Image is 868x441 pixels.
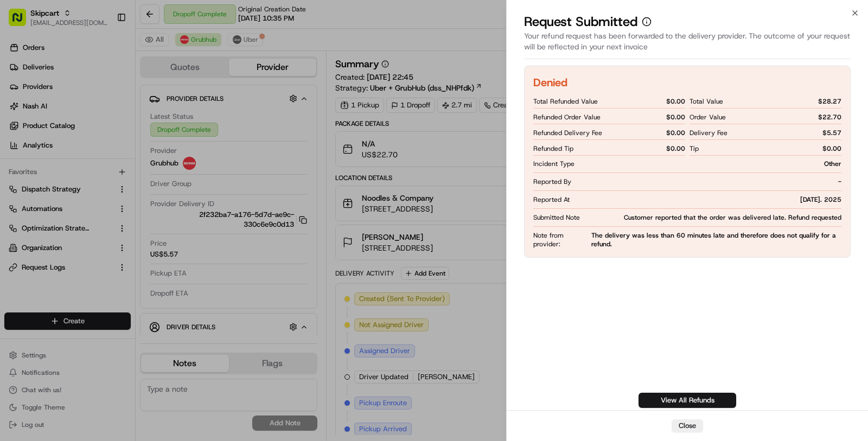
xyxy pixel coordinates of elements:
[666,113,685,122] span: $ 0.00
[11,243,20,252] div: 📗
[96,197,118,206] span: [DATE]
[533,213,580,222] span: Submitted Note
[666,129,685,137] span: $ 0.00
[11,10,33,32] img: Nash
[533,113,601,122] span: Refunded Order Value
[11,157,28,175] img: Zach Benton
[11,43,197,60] p: Welcome 👋
[11,140,73,149] div: Past conversations
[818,97,841,106] span: $ 28.27
[533,129,602,137] span: Refunded Delivery Fee
[822,129,841,137] span: $ 5.57
[7,238,87,257] a: 📗Knowledge Base
[818,113,841,122] span: $ 22.70
[168,138,197,151] button: See all
[533,159,575,168] span: Incident Type
[28,69,179,81] input: Clear
[22,242,83,253] span: Knowledge Base
[624,213,841,222] span: Customer reported that the order was delivered late. Refund requested
[76,268,131,277] a: Powered byPylon
[666,97,685,106] span: $ 0.00
[533,97,598,106] span: Total Refunded Value
[108,269,131,277] span: Pylon
[591,231,841,248] span: The delivery was less than 60 minutes late and therefore does not qualify for a refund.
[690,113,726,122] span: Order Value
[533,231,589,248] span: Note from provider:
[90,197,94,206] span: •
[524,13,637,30] p: Request Submitted
[11,187,28,204] img: Masood Aslam
[533,195,570,204] span: Reported At
[34,197,88,206] span: [PERSON_NAME]
[87,238,178,257] a: 💻API Documentation
[92,243,100,252] div: 💻
[90,168,94,176] span: •
[533,144,573,153] span: Refunded Tip
[666,144,685,153] span: $ 0.00
[524,30,851,59] div: Your refund request has been forwarded to the delivery provider. The outcome of your request will...
[103,242,174,253] span: API Documentation
[672,419,703,432] button: Close
[34,168,88,176] span: [PERSON_NAME]
[824,159,841,168] span: Other
[533,75,567,90] h2: Denied
[49,114,149,123] div: We're available if you need us!
[690,129,727,137] span: Delivery Fee
[96,168,118,176] span: [DATE]
[822,144,841,153] span: $ 0.00
[184,106,197,119] button: Start new chat
[533,177,571,186] span: Reported By
[690,144,699,153] span: Tip
[838,177,841,186] span: -
[690,97,723,106] span: Total Value
[49,103,178,114] div: Start new chat
[800,195,841,204] span: [DATE]. 2025
[639,393,736,408] a: View All Refunds
[23,103,42,123] img: 8016278978528_b943e370aa5ada12b00a_72.png
[11,103,30,123] img: 1736555255976-a54dd68f-1ca7-489b-9aae-adbdc363a1c4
